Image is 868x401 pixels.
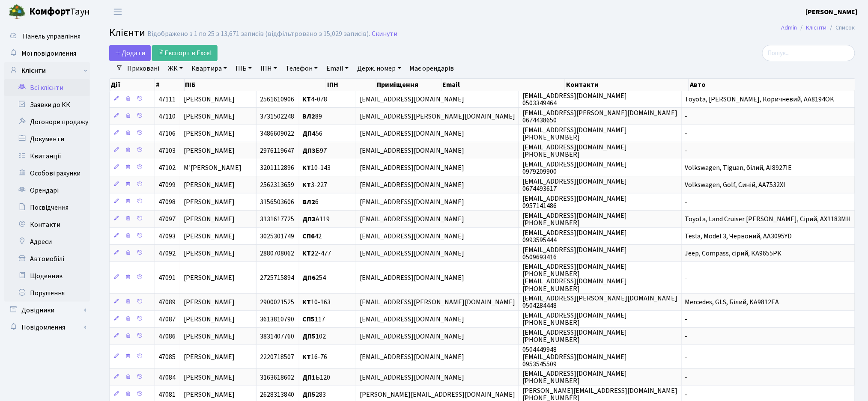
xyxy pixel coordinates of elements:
span: [PERSON_NAME] [184,146,235,155]
nav: breadcrumb [769,19,868,37]
span: [EMAIL_ADDRESS][DOMAIN_NAME] [360,214,464,224]
span: 47099 [158,180,176,190]
span: [EMAIL_ADDRESS][DOMAIN_NAME] [360,163,464,172]
span: [EMAIL_ADDRESS][PERSON_NAME][DOMAIN_NAME] 0504284448 [522,294,678,310]
a: Довідники [4,302,90,319]
span: [EMAIL_ADDRESS][DOMAIN_NAME] [360,197,464,207]
span: 47098 [158,197,176,207]
span: [EMAIL_ADDRESS][PERSON_NAME][DOMAIN_NAME] [360,297,515,307]
span: 3613810790 [260,315,294,324]
span: [PERSON_NAME] [184,112,235,121]
span: [PERSON_NAME] [184,315,235,324]
a: Договори продажу [4,113,90,131]
span: Таун [29,5,90,19]
span: [EMAIL_ADDRESS][DOMAIN_NAME] [360,249,464,258]
a: Клієнти [806,23,827,32]
b: ДП6 [303,273,316,282]
b: КТ2 [303,249,315,258]
span: [EMAIL_ADDRESS][DOMAIN_NAME] 0979209900 [522,160,627,176]
b: ВЛ2 [303,112,316,121]
b: КТ [303,95,311,104]
span: - [685,129,688,138]
span: 47093 [158,232,176,241]
span: - [685,390,688,399]
span: 6 [303,197,319,207]
span: - [685,373,688,382]
th: Дії [110,79,155,91]
span: - [685,197,688,207]
span: Toyota, Land Cruiser [PERSON_NAME], Сірий, АХ1183MH [685,214,851,224]
th: Приміщення [376,79,442,91]
a: Особові рахунки [4,165,90,182]
a: ІПН [257,61,280,76]
span: Б120 [303,373,331,382]
a: Порушення [4,285,90,302]
button: Переключити навігацію [107,5,128,19]
th: Авто [689,79,855,91]
span: 2561610906 [260,95,294,104]
span: [PERSON_NAME] [184,214,235,224]
span: [EMAIL_ADDRESS][DOMAIN_NAME] [PHONE_NUMBER] [522,369,627,386]
a: Приховані [124,61,163,76]
a: Автомобілі [4,250,90,267]
span: Панель управління [23,32,81,41]
span: 117 [303,315,325,324]
span: [EMAIL_ADDRESS][DOMAIN_NAME] 0993595444 [522,228,627,245]
span: 2220718507 [260,352,294,362]
b: ДП3 [303,146,316,155]
span: 3156503606 [260,197,294,207]
b: КТ [303,352,311,362]
b: ДП1 [303,373,316,382]
span: [EMAIL_ADDRESS][DOMAIN_NAME] [360,180,464,190]
span: Volkswagen, Golf, Синій, AA7532XI [685,180,786,190]
span: [PERSON_NAME] [184,180,235,190]
span: 2628313840 [260,390,294,399]
a: Телефон [282,61,321,76]
span: [EMAIL_ADDRESS][DOMAIN_NAME] [PHONE_NUMBER] [522,143,627,159]
span: [PERSON_NAME] [184,197,235,207]
span: 0504449948 [EMAIL_ADDRESS][DOMAIN_NAME] 0953545509 [522,345,627,369]
a: Квитанції [4,148,90,165]
span: Jeep, Compass, сірий, КА9655РК [685,249,782,258]
span: 2-477 [303,249,331,258]
span: 47081 [158,390,176,399]
img: logo.png [9,3,26,21]
a: Щоденник [4,267,90,285]
span: 47103 [158,146,176,155]
a: Експорт в Excel [152,45,218,61]
span: 2976119647 [260,146,294,155]
a: Квартира [188,61,230,76]
a: Клієнти [4,62,90,79]
span: 47087 [158,315,176,324]
span: [PERSON_NAME] [184,390,235,399]
span: [EMAIL_ADDRESS][DOMAIN_NAME] [360,146,464,155]
span: 47111 [158,95,176,104]
span: [EMAIL_ADDRESS][DOMAIN_NAME] [360,332,464,341]
a: Документи [4,131,90,148]
span: Додати [115,48,145,58]
a: Додати [109,45,151,61]
span: [EMAIL_ADDRESS][DOMAIN_NAME] [360,129,464,138]
span: [EMAIL_ADDRESS][DOMAIN_NAME] [360,95,464,104]
b: Комфорт [29,5,70,18]
a: Панель управління [4,28,90,45]
span: - [685,273,688,282]
span: [EMAIL_ADDRESS][PERSON_NAME][DOMAIN_NAME] [360,112,515,121]
span: А119 [303,214,330,224]
th: Контакти [565,79,689,91]
span: [EMAIL_ADDRESS][DOMAIN_NAME] 0957141486 [522,194,627,211]
span: 3731502248 [260,112,294,121]
span: [PERSON_NAME] [184,95,235,104]
span: 3163618602 [260,373,294,382]
span: 3831407760 [260,332,294,341]
b: [PERSON_NAME] [806,7,858,17]
span: - [685,146,688,155]
a: [PERSON_NAME] [806,7,858,17]
b: КТ [303,180,311,190]
span: Volkswagen, Tiguan, білий, AI8927IE [685,163,792,172]
span: 2725715894 [260,273,294,282]
span: 47097 [158,214,176,224]
span: [PERSON_NAME] [184,297,235,307]
span: 42 [303,232,322,241]
span: [PERSON_NAME] [184,352,235,362]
